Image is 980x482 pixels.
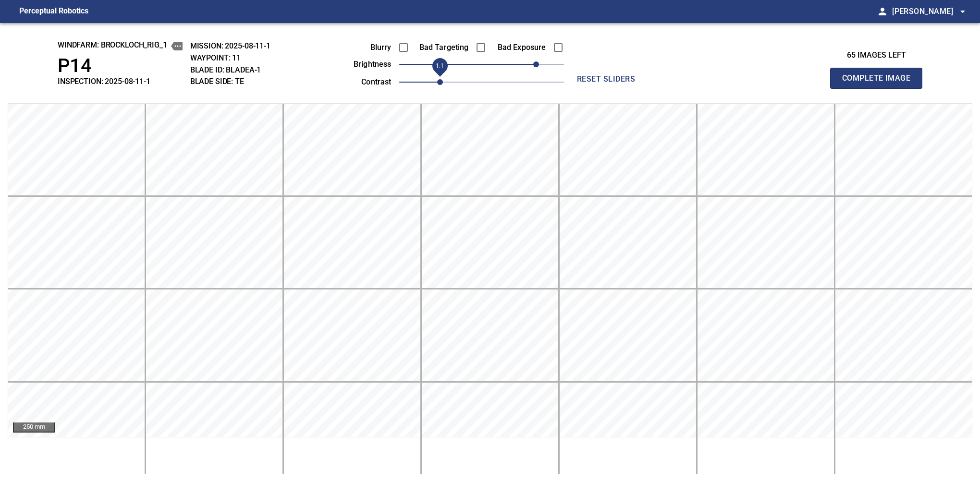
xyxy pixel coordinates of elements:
h2: windfarm: Brockloch_Rig_1 [58,40,183,52]
span: reset sliders [572,72,641,86]
span: [PERSON_NAME] [892,5,968,18]
h3: 65 images left [830,51,922,60]
h2: MISSION: 2025-08-11-1 [190,41,270,50]
h2: BLADE ID: bladeA-1 [190,65,270,74]
label: Bad Exposure [492,44,546,51]
button: reset sliders [568,70,645,89]
h1: P14 [58,55,183,77]
h2: INSPECTION: 2025-08-11-1 [58,77,183,86]
label: Blurry [338,44,392,51]
h2: WAYPOINT: 11 [190,53,270,62]
button: [PERSON_NAME] [888,2,968,21]
span: person [877,6,888,17]
h2: BLADE SIDE: TE [190,77,270,86]
span: 1.1 [436,62,444,69]
figcaption: Perceptual Robotics [19,4,88,19]
span: Complete Image [841,72,912,85]
span: arrow_drop_down [957,6,968,17]
label: contrast [338,78,392,86]
label: Bad Targeting [415,44,469,51]
label: brightness [338,60,392,68]
button: copy message details [171,40,183,52]
button: Complete Image [830,68,922,89]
